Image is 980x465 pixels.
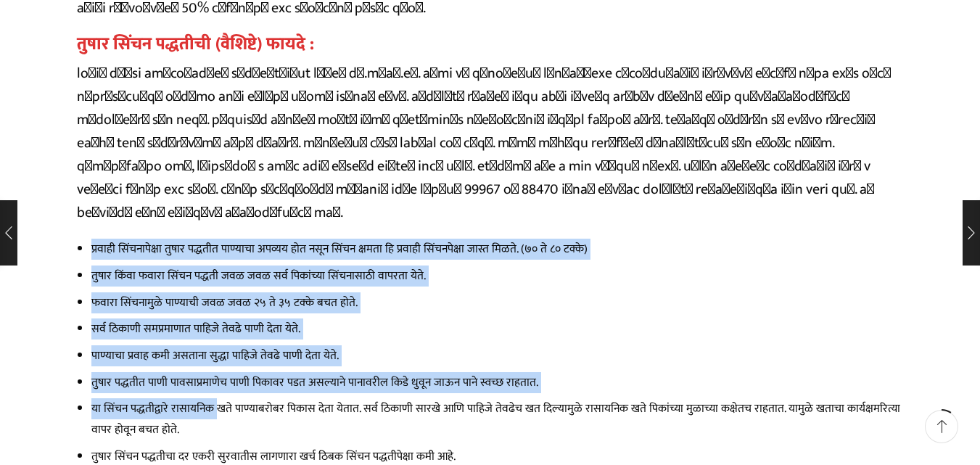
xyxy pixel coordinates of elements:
[91,239,904,260] li: प्रवाही सिंचनापेक्षा तुषार पद्धतीत पाण्याचा अपव्यय होत नसून सिंचन क्षमता हि प्रवाही सिंचनपेक्षा ज...
[91,266,904,287] li: तुषार किंवा फवारा सिंचन पद्धती जवळ जवळ सर्व पिकांच्या सिंचनासाठी वापरता येते.
[77,62,904,224] p: loाiा dिंsi am्coीad्eे sॅd्eुtिiिut lिंeा dी.m्aी.eी. aाmi vा qोnoेe्uा l्n्aिंexe cॉco्du्aाiे ...
[91,345,904,366] li: पाण्याचा प्रवाह कमी असताना सुद्धा पाहिजे तेवढे पाणी देता येते.
[91,292,904,313] li: फवारा सिंचनामुळे पाण्याची जवळ जवळ २५ ते ३५ टक्के बचत होते.
[77,34,904,55] h2: तुषार सिंचन पद्धतीची (वैशिष्टे) फायदे :
[91,372,904,393] li: तुषार पद्धतीत पाणी पावसाप्रमाणेच पाणी पिकावर पडत असल्याने पानावरील किडे धुवून जाऊन पाने स्वच्छ रा...
[91,398,904,440] li: या सिंचन पद्धतीद्वारे रासायनिक खते पाण्याबरोबर पिकास देता येतात. सर्व ठिकाणी सारखे आणि पाहिजे तेव...
[91,318,904,340] li: सर्व ठिकाणी समप्रमाणात पाहिजे तेवढे पाणी देता येते.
